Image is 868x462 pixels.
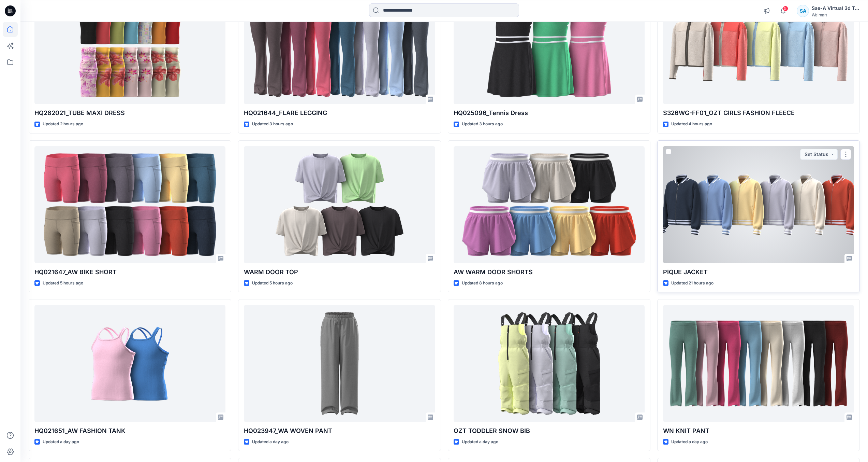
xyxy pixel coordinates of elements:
a: HQ023947_WA WOVEN PANT [244,305,435,422]
a: PIQUE JACKET [663,146,854,263]
p: HQ262021_TUBE MAXI DRESS [34,108,225,118]
p: S326WG-FF01_OZT GIRLS FASHION FLEECE [663,108,854,118]
p: Updated 4 hours ago [671,121,712,128]
p: WARM DOOR TOP [244,267,435,277]
div: Sae-A Virtual 3d Team [812,4,859,12]
a: OZT TODDLER SNOW BIB [454,305,645,422]
p: OZT TODDLER SNOW BIB [454,426,645,436]
p: Updated 5 hours ago [43,280,83,287]
p: HQ021644_FLARE LEGGING [244,108,435,118]
p: Updated 8 hours ago [462,280,503,287]
p: Updated a day ago [462,438,498,446]
a: HQ021647_AW BIKE SHORT [34,146,225,263]
a: WN KNIT PANT [663,305,854,422]
p: PIQUE JACKET [663,267,854,277]
p: Updated 21 hours ago [671,280,713,287]
p: HQ023947_WA WOVEN PANT [244,426,435,436]
p: Updated 3 hours ago [462,121,503,128]
div: Walmart [812,12,859,17]
p: Updated 5 hours ago [252,280,293,287]
a: WARM DOOR TOP [244,146,435,263]
a: HQ021651_AW FASHION TANK [34,305,225,422]
p: HQ021647_AW BIKE SHORT [34,267,225,277]
div: SA [797,5,809,17]
p: Updated a day ago [43,438,79,446]
p: HQ021651_AW FASHION TANK [34,426,225,436]
a: AW WARM DOOR SHORTS [454,146,645,263]
span: 5 [783,6,788,11]
p: Updated a day ago [671,438,708,446]
p: HQ025096_Tennis Dress [454,108,645,118]
p: WN KNIT PANT [663,426,854,436]
p: Updated 2 hours ago [43,121,83,128]
p: AW WARM DOOR SHORTS [454,267,645,277]
p: Updated a day ago [252,438,289,446]
p: Updated 3 hours ago [252,121,293,128]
